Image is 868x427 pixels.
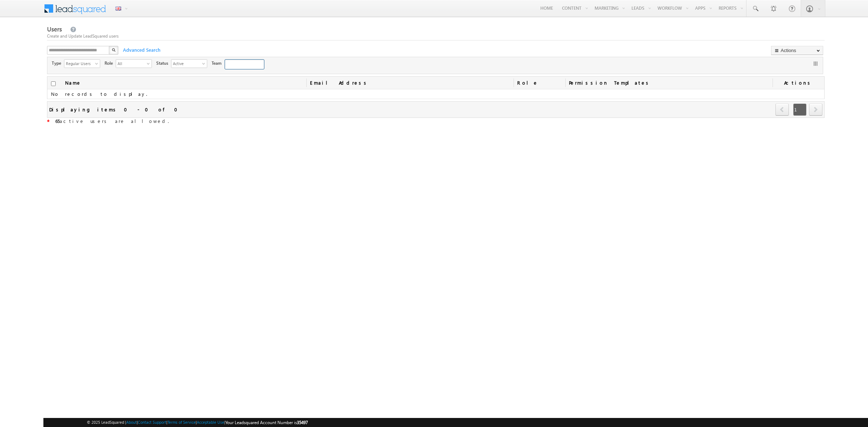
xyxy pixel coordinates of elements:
span: select [202,61,208,65]
span: active users are allowed. [50,118,169,124]
a: Email Address [306,77,514,89]
span: Users [47,25,62,33]
span: 1 [793,103,807,116]
button: Actions [771,46,823,55]
td: No records to display. [47,89,824,99]
span: prev [775,103,789,116]
span: All [116,60,146,67]
a: About [126,420,137,424]
span: Team [212,60,225,67]
a: next [809,104,822,116]
span: select [147,61,153,65]
span: © 2025 LeadSquared | | | | | [87,419,308,426]
span: Your Leadsquared Account Number is [225,420,308,425]
span: Permission Templates [565,77,773,89]
a: Terms of Service [167,420,196,424]
a: prev [775,104,789,116]
span: 35497 [297,420,308,425]
span: Actions [773,77,824,89]
span: Active [171,60,201,67]
strong: 65 [55,118,60,124]
div: Displaying items 0 - 0 of 0 [49,105,182,114]
a: Name [61,77,85,89]
span: Role [105,60,116,67]
span: next [809,103,822,116]
span: Status [156,60,171,67]
img: Search [112,48,115,52]
a: Acceptable Use [197,420,224,424]
span: Regular Users [64,60,94,67]
span: Advanced Search [119,47,163,53]
a: Contact Support [138,420,166,424]
span: select [95,61,101,65]
div: Create and Update LeadSquared users [47,33,825,39]
span: Type [52,60,64,67]
a: Role [514,77,565,89]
